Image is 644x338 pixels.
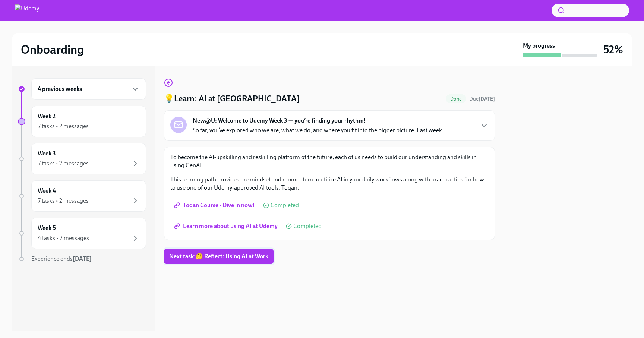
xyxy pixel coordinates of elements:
span: Completed [293,223,322,229]
a: Week 27 tasks • 2 messages [18,106,146,137]
strong: [DATE] [73,255,92,262]
a: Week 37 tasks • 2 messages [18,143,146,174]
span: Toqan Course - Dive in now! [176,202,255,209]
strong: [DATE] [479,96,495,102]
h6: Week 3 [38,149,56,158]
p: To become the AI-upskilling and reskilling platform of the future, each of us needs to build our ... [170,153,489,170]
h2: Onboarding [21,42,84,57]
h6: Week 2 [38,112,56,120]
div: 4 tasks • 2 messages [38,234,89,242]
span: Next task : 🤔 Reflect: Using AI at Work [169,253,268,260]
p: This learning path provides the mindset and momentum to utilize AI in your daily workflows along ... [170,176,489,192]
span: Done [446,96,466,102]
span: Learn more about using AI at Udemy [176,222,278,230]
img: Udemy [15,4,39,16]
h6: 4 previous weeks [38,85,82,93]
h6: Week 5 [38,224,56,232]
strong: New@U: Welcome to Udemy Week 3 — you’re finding your rhythm! [193,117,366,125]
span: September 27th, 2025 05:30 [469,95,495,102]
div: 4 previous weeks [31,78,146,100]
h6: Week 4 [38,187,56,195]
h3: 52% [603,43,623,56]
button: Next task:🤔 Reflect: Using AI at Work [164,249,274,264]
a: Week 54 tasks • 2 messages [18,218,146,249]
span: Experience ends [31,255,92,262]
span: Due [469,96,495,102]
a: Toqan Course - Dive in now! [170,198,260,213]
div: 7 tasks • 2 messages [38,159,89,168]
a: Learn more about using AI at Udemy [170,219,283,234]
div: 7 tasks • 2 messages [38,122,89,130]
strong: My progress [523,42,555,50]
p: So far, you’ve explored who we are, what we do, and where you fit into the bigger picture. Last w... [193,126,446,135]
span: Completed [271,202,299,208]
div: 7 tasks • 2 messages [38,197,89,205]
h4: 💡Learn: AI at [GEOGRAPHIC_DATA] [164,93,300,104]
a: Week 47 tasks • 2 messages [18,180,146,212]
